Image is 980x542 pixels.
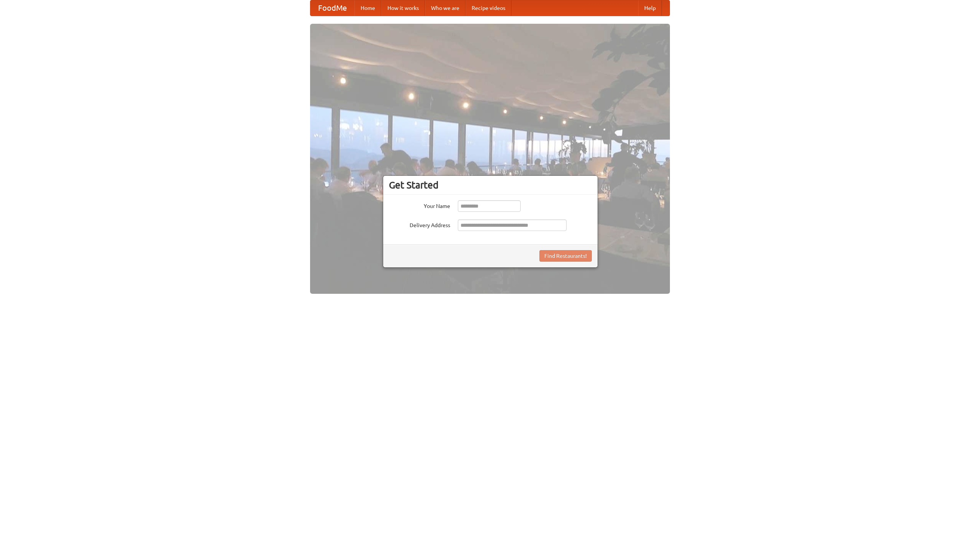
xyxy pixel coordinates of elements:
button: Find Restaurants! [539,250,592,262]
a: Who we are [425,0,465,16]
label: Your Name [389,200,450,210]
a: Recipe videos [465,0,511,16]
a: FoodMe [310,0,354,16]
h3: Get Started [389,179,592,191]
a: Help [638,0,662,16]
a: How it works [381,0,425,16]
label: Delivery Address [389,219,450,229]
a: Home [354,0,381,16]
